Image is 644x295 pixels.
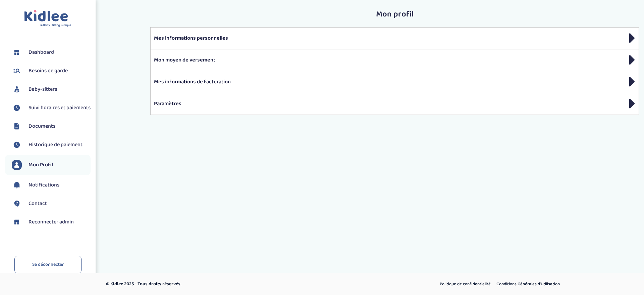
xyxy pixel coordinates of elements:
img: suivihoraire.svg [12,140,22,150]
img: dashboard.svg [12,217,22,227]
span: Contact [29,200,47,208]
a: Documents [12,121,91,131]
a: Besoins de garde [12,66,91,76]
p: © Kidlee 2025 - Tous droits réservés. [106,281,351,288]
span: Dashboard [29,48,54,56]
span: Baby-sitters [29,85,57,93]
span: Suivi horaires et paiements [29,104,91,112]
a: Conditions Générales d’Utilisation [494,280,562,289]
img: contact.svg [12,199,22,209]
span: Notifications [29,181,59,189]
img: documents.svg [12,121,22,131]
p: Mon moyen de versement [154,56,635,64]
img: profil.svg [12,160,22,170]
a: Suivi horaires et paiements [12,103,91,113]
a: Notifications [12,180,91,190]
a: Reconnecter admin [12,217,91,227]
p: Mes informations personnelles [154,34,635,42]
span: Reconnecter admin [29,218,74,226]
a: Dashboard [12,47,91,57]
span: Mon Profil [29,161,53,169]
img: babysitters.svg [12,84,22,94]
span: Documents [29,122,55,130]
img: notification.svg [12,180,22,190]
span: Historique de paiement [29,141,83,149]
a: Mon Profil [12,160,91,170]
img: besoin.svg [12,66,22,76]
a: Politique de confidentialité [437,280,493,289]
a: Se déconnecter [14,256,82,273]
h2: Mon profil [150,10,639,19]
img: dashboard.svg [12,47,22,57]
span: Besoins de garde [29,67,68,75]
p: Mes informations de facturation [154,78,635,86]
img: suivihoraire.svg [12,103,22,113]
img: logo.svg [24,10,71,27]
p: Paramètres [154,100,635,108]
a: Contact [12,199,91,209]
a: Historique de paiement [12,140,91,150]
a: Baby-sitters [12,84,91,94]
